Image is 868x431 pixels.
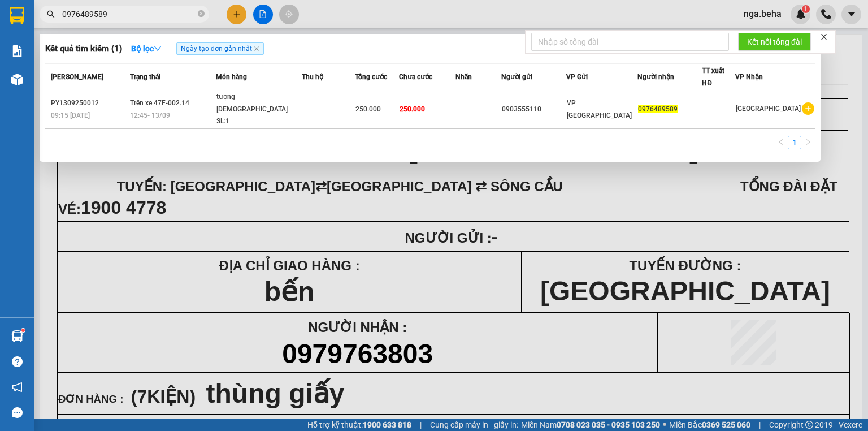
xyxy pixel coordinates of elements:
span: question-circle [12,356,23,367]
span: close [254,46,259,51]
span: 12:45 - 13/09 [130,111,170,119]
span: VP [GEOGRAPHIC_DATA] [567,99,632,119]
span: Người nhận [637,73,674,81]
span: Chưa cước [399,73,432,81]
img: warehouse-icon [11,74,23,85]
input: Tìm tên, số ĐT hoặc mã đơn [62,8,196,20]
sup: 1 [21,329,25,332]
span: Ngày tạo đơn gần nhất [176,42,264,55]
h3: Kết quả tìm kiếm ( 1 ) [45,43,122,55]
span: 09:15 [DATE] [51,111,90,119]
span: plus-circle [802,102,814,115]
span: down [154,45,162,53]
span: TT xuất HĐ [702,67,724,87]
span: close-circle [198,9,205,20]
span: Kết nối tổng đài [747,36,802,48]
div: 0903555110 [502,104,565,115]
span: 0976489589 [638,105,678,113]
span: VP Nhận [735,73,763,81]
span: Người gửi [501,73,532,81]
li: 1 [788,136,801,149]
input: Nhập số tổng đài [531,33,729,51]
img: warehouse-icon [11,330,23,342]
span: search [47,10,55,18]
span: left [778,139,784,145]
img: solution-icon [11,45,23,57]
span: Trên xe 47F-002.14 [130,99,189,107]
div: PY1309250012 [51,97,127,109]
span: Món hàng [216,73,247,81]
span: right [805,139,811,145]
img: logo-vxr [10,7,24,24]
span: 250.000 [355,105,381,113]
button: left [774,136,788,149]
span: message [12,407,23,418]
button: Bộ lọcdown [122,40,171,58]
span: Trạng thái [130,73,160,81]
span: [GEOGRAPHIC_DATA] [736,105,801,113]
span: Thu hộ [302,73,323,81]
span: Tổng cước [355,73,387,81]
span: close-circle [198,10,205,17]
div: tượng [DEMOGRAPHIC_DATA] [216,91,301,115]
strong: Bộ lọc [131,44,162,53]
span: 250.000 [400,105,425,113]
span: Nhãn [455,73,472,81]
span: [PERSON_NAME] [51,73,103,81]
a: 1 [788,136,801,149]
div: SL: 1 [216,115,301,128]
span: close [820,33,828,41]
button: Kết nối tổng đài [738,33,811,51]
li: Previous Page [774,136,788,149]
span: notification [12,382,23,393]
span: VP Gửi [566,73,588,81]
button: right [801,136,815,149]
li: Next Page [801,136,815,149]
